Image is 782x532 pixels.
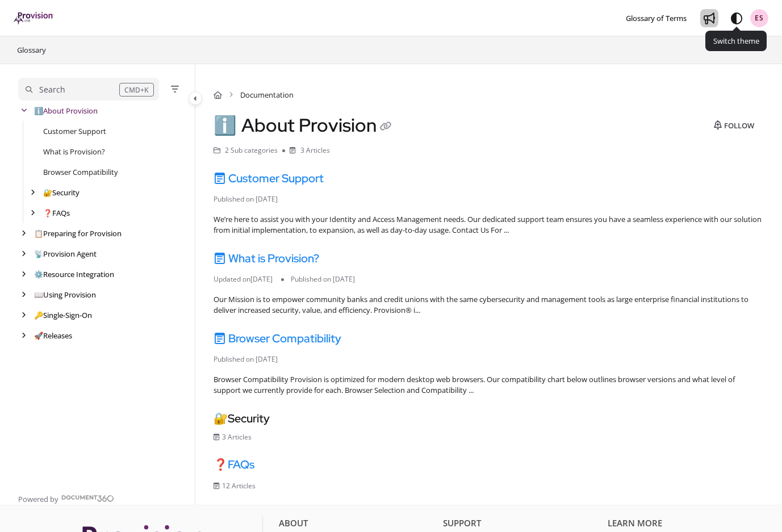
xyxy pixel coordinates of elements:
span: ⚙️ [34,269,43,279]
div: Search [39,83,65,96]
span: ❓ [43,208,52,218]
a: Home [214,89,222,100]
a: Whats new [700,9,718,27]
a: Releases [34,330,72,341]
span: 🔐 [43,187,52,198]
span: 🚀 [34,330,43,341]
div: Switch theme [705,31,767,51]
span: 📖 [34,290,43,300]
div: Our Mission is to empower community banks and credit unions with the same cybersecurity and manag... [214,294,764,316]
span: ℹ️ [214,113,237,137]
span: Documentation [240,89,294,100]
a: Security [43,187,80,198]
div: arrow [18,330,30,341]
li: Published on [DATE] [281,274,363,284]
div: arrow [27,208,39,219]
a: Customer Support [214,171,324,186]
a: Single-Sign-On [34,309,92,321]
div: Browser Compatibility Provision is optimized for modern desktop web browsers. Our compatibility c... [214,374,764,396]
div: arrow [27,187,39,198]
div: arrow [18,290,30,300]
button: Filter [168,82,182,96]
img: brand logo [14,12,54,24]
span: ❓ [214,457,228,472]
span: Powered by [18,493,58,505]
span: ES [755,13,764,24]
span: 🔐 [214,411,228,426]
span: 📡 [34,249,43,259]
img: Document360 [61,495,114,502]
button: Theme options [727,9,746,27]
h1: About Provision [214,114,395,136]
li: 2 Sub categories [214,145,282,156]
span: 📋 [34,228,43,238]
li: Published on [DATE] [214,354,286,365]
div: arrow [18,269,30,280]
a: ❓FAQs [214,457,254,472]
button: Follow [704,116,764,135]
a: Using Provision [34,289,96,300]
li: 3 Articles [282,145,330,156]
li: 12 Articles [214,481,264,491]
span: Glossary of Terms [626,13,687,23]
span: 🔑 [34,310,43,320]
a: Browser Compatibility [43,166,118,178]
div: arrow [18,106,30,116]
a: Glossary [16,43,47,57]
a: What is Provision? [214,251,319,266]
div: arrow [18,228,30,239]
span: ℹ️ [34,106,43,116]
button: Search [18,78,159,100]
a: Resource Integration [34,269,114,280]
a: FAQs [43,207,70,219]
button: Category toggle [189,91,202,105]
div: We’re here to assist you with your Identity and Access Management needs. Our dedicated support te... [214,214,764,236]
div: arrow [18,249,30,259]
span: Security [214,410,764,427]
li: Updated on [DATE] [214,274,281,284]
button: ES [750,9,768,27]
li: 3 Articles [214,432,260,442]
div: arrow [18,310,30,321]
button: Copy link of About Provision [377,118,395,136]
a: Project logo [14,12,54,25]
a: Preparing for Provision [34,228,122,239]
a: Powered by Document360 - opens in a new tab [18,491,114,505]
div: CMD+K [119,83,154,97]
li: Published on [DATE] [214,194,286,204]
a: Browser Compatibility [214,331,341,346]
a: Provision Agent [34,248,97,259]
a: What is Provision? [43,146,105,157]
a: About Provision [34,105,98,116]
a: Customer Support [43,125,106,137]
